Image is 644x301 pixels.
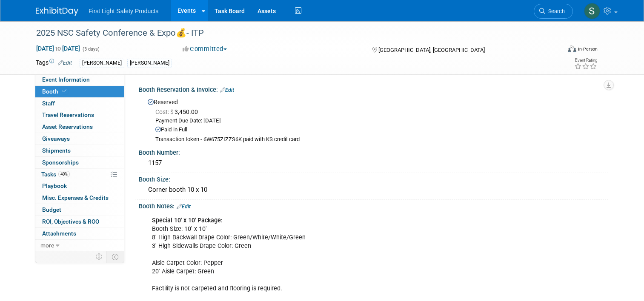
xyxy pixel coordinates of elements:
span: Event Information [42,76,90,83]
a: Booth [35,86,124,97]
a: Shipments [35,145,124,156]
span: (3 days) [82,46,100,52]
span: Travel Reservations [42,111,94,118]
a: Misc. Expenses & Credits [35,192,124,204]
a: Budget [35,204,124,216]
a: Travel Reservations [35,109,124,121]
div: [PERSON_NAME] [80,59,124,68]
span: to [54,45,62,52]
span: Staff [42,100,55,107]
div: 2025 NSC Safety Conference & Expo💰- ITP [33,26,550,41]
span: Sponsorships [42,159,79,166]
div: Booth Notes: [139,200,608,211]
a: Event Information [35,74,124,85]
span: ROI, Objectives & ROO [42,218,99,225]
div: Paid in Full [155,126,602,134]
a: Staff [35,98,124,109]
span: Tasks [41,171,70,178]
td: Personalize Event Tab Strip [92,251,107,262]
span: Budget [42,206,61,213]
a: ROI, Objectives & ROO [35,216,124,227]
img: ExhibitDay [36,7,78,16]
a: Tasks40% [35,169,124,180]
span: First Light Safety Products [89,8,158,14]
span: Shipments [42,147,71,154]
td: Tags [36,58,72,68]
a: Asset Reservations [35,121,124,133]
a: Edit [177,204,191,210]
span: Search [545,8,565,14]
span: Misc. Expenses & Credits [42,194,109,201]
span: Booth [42,88,68,95]
span: 40% [58,171,70,177]
div: Booth Number: [139,146,608,157]
img: Format-Inperson.png [568,45,576,52]
a: Sponsorships [35,157,124,168]
a: Search [534,4,573,19]
a: Playbook [35,180,124,192]
img: Steph Willemsen [584,3,600,19]
div: Reserved [145,96,602,143]
div: Corner booth 10 x 10 [145,183,602,196]
span: [DATE] [DATE] [36,45,80,52]
span: Asset Reservations [42,123,93,130]
div: Event Rating [574,58,597,62]
span: [GEOGRAPHIC_DATA], [GEOGRAPHIC_DATA] [378,47,485,53]
div: 1157 [145,156,602,170]
div: Event Format [515,44,598,57]
span: 3,450.00 [155,108,201,115]
i: Booth reservation complete [62,89,66,94]
span: Attachments [42,230,76,237]
div: Payment Due Date: [DATE] [155,117,602,125]
b: Special 10' x 10' Package: [152,217,223,224]
div: Booth Size: [139,173,608,184]
div: Booth Reservation & Invoice: [139,83,608,94]
a: Attachments [35,228,124,239]
span: Cost: $ [155,108,175,115]
a: Giveaways [35,133,124,145]
span: more [40,242,54,249]
span: Playbook [42,182,67,189]
a: more [35,240,124,251]
div: In-Person [578,46,598,52]
a: Edit [220,87,234,93]
a: Edit [58,60,72,66]
button: Committed [180,45,230,54]
div: [PERSON_NAME] [127,59,172,68]
div: Transaction token - 6W675ZIZZS6K paid with KS credit card [155,136,602,143]
td: Toggle Event Tabs [107,251,124,262]
span: Giveaways [42,135,70,142]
